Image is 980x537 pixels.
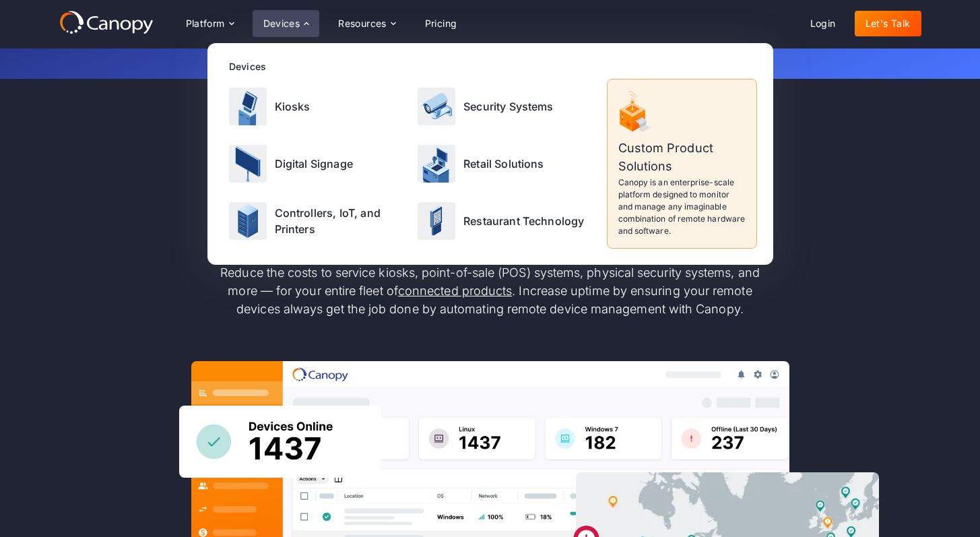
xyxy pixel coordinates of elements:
[463,156,544,172] p: Retail Solutions
[463,98,554,115] p: Security Systems
[263,19,300,28] div: Devices
[412,136,599,191] a: Retail Solutions
[607,79,757,249] a: Custom Product SolutionsCanopy is an enterprise-scale platform designed to monitor and manage any...
[414,11,468,36] a: Pricing
[229,59,757,73] div: Devices
[207,263,773,318] p: Reduce the costs to service kiosks, point-of-sale (POS) systems, physical security systems, and m...
[275,156,353,172] p: Digital Signage
[398,284,512,298] a: connected products
[224,136,410,191] a: Digital Signage
[799,11,847,36] a: Login
[412,194,599,249] a: Restaurant Technology
[224,79,410,133] a: Kiosks
[175,10,244,37] div: Platform
[412,79,599,133] a: Security Systems
[186,19,225,28] div: Platform
[275,98,311,115] p: Kiosks
[207,43,773,265] nav: Devices
[275,205,405,237] p: Controllers, IoT, and Printers
[327,10,405,37] div: Resources
[618,139,746,175] p: Custom Product Solutions
[253,10,320,37] div: Devices
[160,57,820,71] p: Get
[179,406,381,478] img: Canopy sees how many devices are online
[618,177,746,237] p: Canopy is an enterprise-scale platform designed to monitor and manage any imaginable combination ...
[463,213,584,229] p: Restaurant Technology
[338,19,387,28] div: Resources
[224,194,410,249] a: Controllers, IoT, and Printers
[855,11,921,36] a: Let's Talk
